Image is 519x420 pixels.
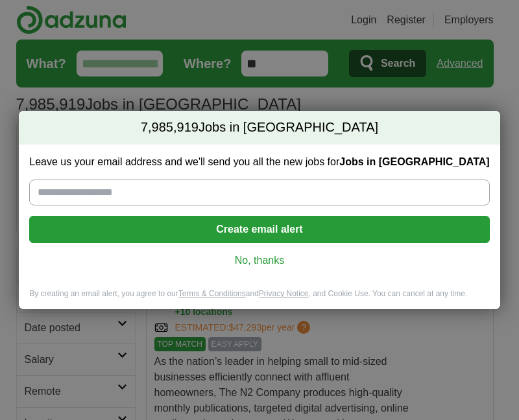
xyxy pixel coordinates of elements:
strong: Jobs in [GEOGRAPHIC_DATA] [339,156,489,167]
div: By creating an email alert, you agree to our and , and Cookie Use. You can cancel at any time. [19,288,500,310]
button: Create email alert [29,216,489,243]
a: Terms & Conditions [178,289,246,298]
a: Privacy Notice [259,289,309,298]
label: Leave us your email address and we'll send you all the new jobs for [29,155,489,169]
a: No, thanks [40,253,479,268]
h2: Jobs in [GEOGRAPHIC_DATA] [19,111,500,145]
span: 7,985,919 [141,119,199,137]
